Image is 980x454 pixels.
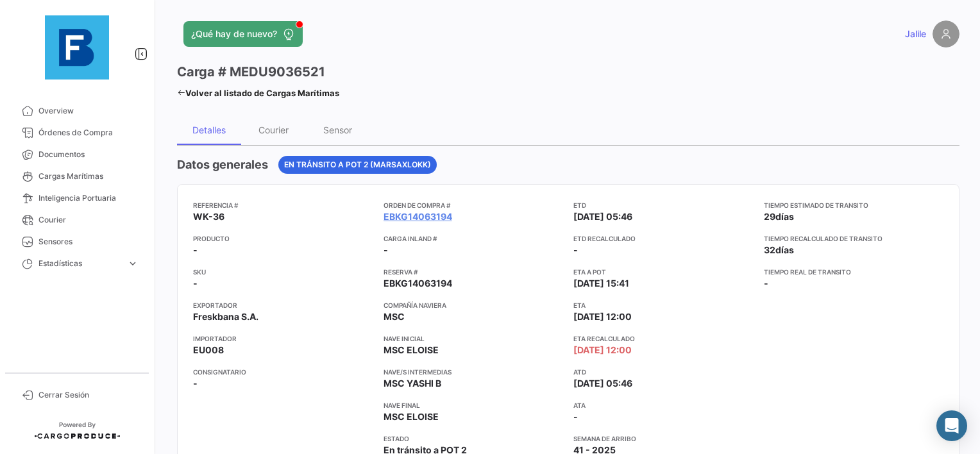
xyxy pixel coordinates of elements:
[10,100,144,122] a: Overview
[764,278,768,289] span: -
[933,21,959,47] img: placeholder-user.png
[384,267,564,277] app-card-info-title: Reserva #
[10,144,144,165] a: Documentos
[764,200,944,210] app-card-info-title: Tiempo estimado de transito
[573,277,629,290] span: [DATE] 15:41
[384,300,564,310] app-card-info-title: Compañía naviera
[764,244,775,255] span: 32
[384,210,452,223] a: EBKG14063194
[127,258,139,269] span: expand_more
[384,410,439,423] span: MSC ELOISE
[936,410,967,441] div: Abrir Intercom Messenger
[45,15,109,80] img: 12429640-9da8-4fa2-92c4-ea5716e443d2.jpg
[573,200,754,210] app-card-info-title: ETD
[573,433,754,444] app-card-info-title: Semana de Arribo
[775,211,794,222] span: días
[384,244,388,256] span: -
[384,433,564,444] app-card-info-title: Estado
[323,124,352,135] div: Sensor
[384,310,405,323] span: MSC
[573,233,754,244] app-card-info-title: ETD Recalculado
[38,389,139,401] span: Cerrar Sesión
[10,187,144,209] a: Inteligencia Portuaria
[192,124,226,135] div: Detalles
[573,344,632,357] span: [DATE] 12:00
[573,267,754,277] app-card-info-title: ETA a POT
[38,171,139,182] span: Cargas Marítimas
[38,127,139,139] span: Órdenes de Compra
[177,156,268,174] h4: Datos generales
[10,209,144,231] a: Courier
[384,333,564,344] app-card-info-title: Nave inicial
[193,244,198,256] span: -
[384,377,441,390] span: MSC YASHI B
[573,400,754,410] app-card-info-title: ATA
[10,122,144,144] a: Órdenes de Compra
[384,344,439,357] span: MSC ELOISE
[764,211,775,222] span: 29
[193,333,373,344] app-card-info-title: Importador
[384,367,564,377] app-card-info-title: Nave/s intermedias
[191,28,277,40] span: ¿Qué hay de nuevo?
[193,300,373,310] app-card-info-title: Exportador
[177,84,339,102] a: Volver al listado de Cargas Marítimas
[38,258,122,269] span: Estadísticas
[38,236,139,248] span: Sensores
[284,159,431,171] span: En tránsito a POT 2 (Marsaxlokk)
[775,244,794,255] span: días
[905,28,926,40] span: Jalile
[573,333,754,344] app-card-info-title: ETA Recalculado
[183,21,303,47] button: ¿Qué hay de nuevo?
[764,233,944,244] app-card-info-title: Tiempo recalculado de transito
[193,310,258,323] span: Freskbana S.A.
[384,233,564,244] app-card-info-title: Carga inland #
[10,165,144,187] a: Cargas Marítimas
[10,231,144,253] a: Sensores
[38,149,139,160] span: Documentos
[193,377,198,390] span: -
[573,300,754,310] app-card-info-title: ETA
[193,277,198,290] span: -
[38,105,139,117] span: Overview
[384,200,564,210] app-card-info-title: Orden de Compra #
[193,233,373,244] app-card-info-title: Producto
[384,400,564,410] app-card-info-title: Nave final
[193,267,373,277] app-card-info-title: SKU
[193,210,224,223] span: WK-36
[258,124,289,135] div: Courier
[573,410,578,423] span: -
[193,344,224,357] span: EU008
[384,277,452,290] span: EBKG14063194
[573,244,578,255] span: -
[193,367,373,377] app-card-info-title: Consignatario
[573,367,754,377] app-card-info-title: ATD
[764,267,944,277] app-card-info-title: Tiempo real de transito
[38,214,139,226] span: Courier
[193,200,373,210] app-card-info-title: Referencia #
[573,310,632,323] span: [DATE] 12:00
[177,63,325,81] h3: Carga # MEDU9036521
[38,192,139,204] span: Inteligencia Portuaria
[573,210,632,223] span: [DATE] 05:46
[573,377,632,390] span: [DATE] 05:46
